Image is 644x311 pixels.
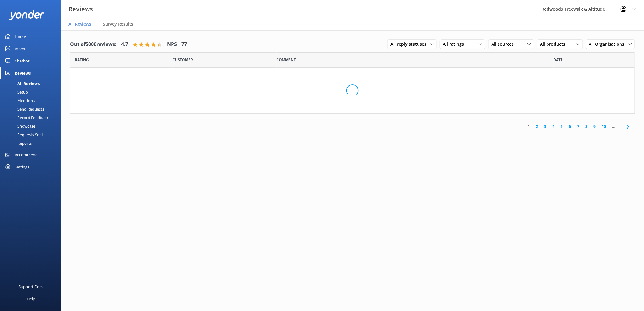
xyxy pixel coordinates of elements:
[4,113,61,122] a: Record Feedback
[15,43,25,55] div: Inbox
[4,130,43,139] div: Requests Sent
[4,122,35,130] div: Showcase
[583,124,591,129] a: 8
[443,41,467,48] span: All ratings
[19,281,44,293] div: Support Docs
[609,124,618,129] span: ...
[4,105,44,113] div: Send Requests
[15,67,31,79] div: Reviews
[15,161,29,173] div: Settings
[589,41,628,48] span: All Organisations
[492,41,518,48] span: All sources
[574,124,583,129] a: 7
[181,41,187,48] h4: 77
[15,55,30,67] div: Chatbot
[540,41,569,48] span: All products
[4,79,61,88] a: All Reviews
[121,41,128,48] h4: 4.7
[4,130,61,139] a: Requests Sent
[591,124,599,129] a: 9
[68,21,91,27] span: All Reviews
[9,10,44,20] img: yonder-white-logo.png
[4,139,61,147] a: Reports
[4,139,32,147] div: Reports
[4,105,61,113] a: Send Requests
[277,57,296,63] span: Question
[27,293,35,305] div: Help
[4,88,61,96] a: Setup
[173,57,193,63] span: Date
[525,124,533,129] a: 1
[599,124,609,129] a: 10
[390,41,430,48] span: All reply statuses
[75,57,89,63] span: Date
[4,79,40,88] div: All Reviews
[4,88,28,96] div: Setup
[541,124,550,129] a: 3
[4,96,61,105] a: Mentions
[566,124,574,129] a: 6
[533,124,541,129] a: 2
[167,41,177,48] h4: NPS
[4,122,61,130] a: Showcase
[15,30,26,43] div: Home
[554,57,563,63] span: Date
[70,41,117,48] h4: Out of 5000 reviews:
[103,21,133,27] span: Survey Results
[4,96,35,105] div: Mentions
[4,113,48,122] div: Record Feedback
[558,124,566,129] a: 5
[68,4,93,14] h3: Reviews
[550,124,558,129] a: 4
[15,149,38,161] div: Recommend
